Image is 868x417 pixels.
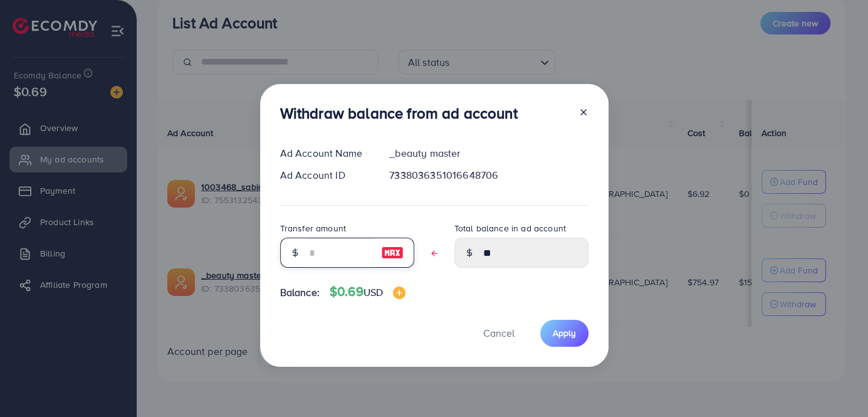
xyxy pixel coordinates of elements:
[540,320,588,347] button: Apply
[363,285,383,299] span: USD
[454,222,566,235] label: Total balance in ad account
[280,222,346,235] label: Transfer amount
[270,146,380,161] div: Ad Account Name
[815,361,859,408] iframe: Chat
[553,327,576,339] span: Apply
[468,320,530,347] button: Cancel
[270,168,380,182] div: Ad Account ID
[483,326,515,340] span: Cancel
[381,245,404,260] img: image
[330,284,405,300] h4: $0.69
[393,287,405,299] img: image
[280,285,320,300] span: Balance:
[379,146,598,161] div: _beauty master
[280,104,518,122] h3: Withdraw balance from ad account
[379,168,598,182] div: 7338036351016648706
